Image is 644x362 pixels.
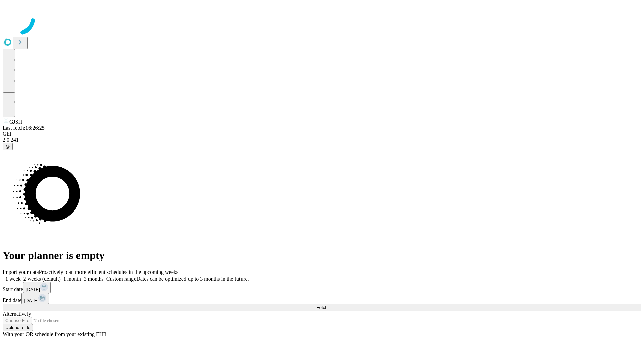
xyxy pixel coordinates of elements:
[316,305,327,310] span: Fetch
[5,144,10,149] span: @
[3,131,641,137] div: GEI
[21,293,49,304] button: [DATE]
[3,269,39,275] span: Import your data
[106,276,136,282] span: Custom range
[5,276,21,282] span: 1 week
[3,125,45,131] span: Last fetch: 16:26:25
[3,137,641,143] div: 2.0.241
[3,249,641,262] h1: Your planner is empty
[3,324,33,331] button: Upload a file
[39,269,180,275] span: Proactively plan more efficient schedules in the upcoming weeks.
[84,276,104,282] span: 3 months
[3,331,107,337] span: With your OR schedule from your existing EHR
[3,311,31,317] span: Alternatively
[23,282,51,293] button: [DATE]
[26,287,40,292] span: [DATE]
[63,276,81,282] span: 1 month
[24,298,38,303] span: [DATE]
[3,304,641,311] button: Fetch
[23,276,61,282] span: 2 weeks (default)
[136,276,249,282] span: Dates can be optimized up to 3 months in the future.
[3,282,641,293] div: Start date
[3,143,13,150] button: @
[3,293,641,304] div: End date
[9,119,22,125] span: GJSH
